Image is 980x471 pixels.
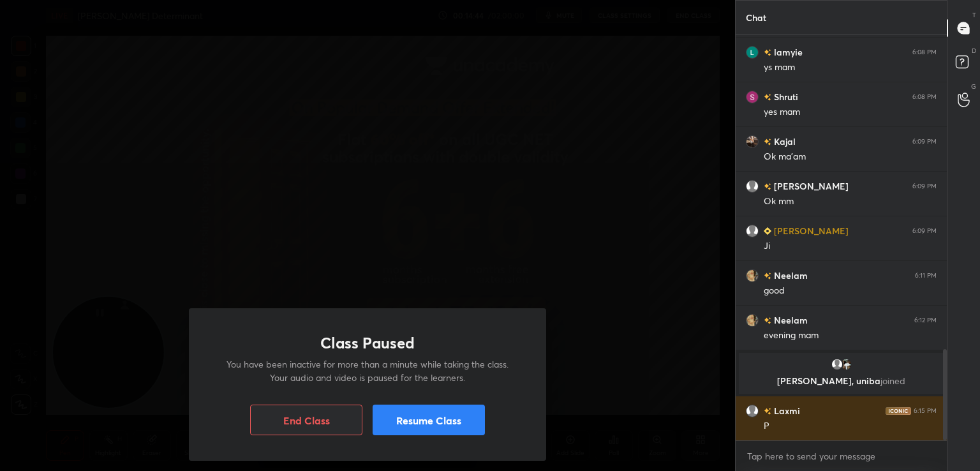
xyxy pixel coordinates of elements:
div: 6:09 PM [912,227,937,235]
div: good [764,285,937,297]
img: no-rating-badge.077c3623.svg [764,94,771,101]
h6: Neelam [771,269,808,282]
img: no-rating-badge.077c3623.svg [764,408,771,415]
p: T [972,10,976,20]
img: 3 [746,91,759,103]
div: evening mam [764,329,937,342]
p: You have been inactive for more than a minute while taking the class. Your audio and video is pau... [219,357,516,384]
img: 3ba5f3331d8f441b9759f01e6fcbb600.jpg [746,314,759,327]
div: Ji [764,240,937,253]
div: 6:09 PM [912,138,937,146]
div: 6:15 PM [914,407,937,415]
div: 6:09 PM [912,183,937,190]
img: 3ba5f3331d8f441b9759f01e6fcbb600.jpg [746,269,759,282]
img: no-rating-badge.077c3623.svg [764,317,771,324]
h6: [PERSON_NAME] [771,224,849,237]
div: Ok ma'am [764,151,937,163]
img: no-rating-badge.077c3623.svg [764,273,771,280]
div: yes mam [764,106,937,119]
div: grid [736,35,947,441]
img: b33df2bf333f4e8f9a626b00bddd34f6.jpg [746,135,759,148]
div: P [764,420,937,433]
div: 6:08 PM [912,49,937,56]
img: default.png [746,180,759,193]
img: 90ebb277a85b48c9bc3d431b063e2413.jpg [840,358,852,371]
img: no-rating-badge.077c3623.svg [764,183,771,190]
div: 6:08 PM [912,93,937,101]
p: [PERSON_NAME], uniba [746,376,936,386]
img: no-rating-badge.077c3623.svg [764,49,771,56]
div: ys mam [764,61,937,74]
button: Resume Class [373,405,485,435]
p: D [972,46,976,56]
h6: [PERSON_NAME] [771,179,849,193]
img: no-rating-badge.077c3623.svg [764,138,771,146]
h1: Class Paused [320,334,415,352]
img: default.png [831,358,843,371]
h6: Laxmi [771,404,800,417]
h6: Neelam [771,313,808,327]
p: G [971,82,976,91]
button: End Class [250,405,362,435]
img: default.png [746,405,759,417]
h6: Shruti [771,90,798,103]
img: default.png [746,225,759,237]
img: iconic-dark.1390631f.png [886,407,911,415]
img: 813bb185137d43838d7f951813c9d4ef.40899250_3 [746,46,759,59]
h6: Kajal [771,135,796,148]
p: Chat [736,1,776,34]
div: Ok mm [764,195,937,208]
span: joined [880,375,905,387]
div: 6:11 PM [915,272,937,280]
div: 6:12 PM [914,317,937,324]
h6: lamyie [771,45,803,59]
img: Learner_Badge_beginner_1_8b307cf2a0.svg [764,227,771,235]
